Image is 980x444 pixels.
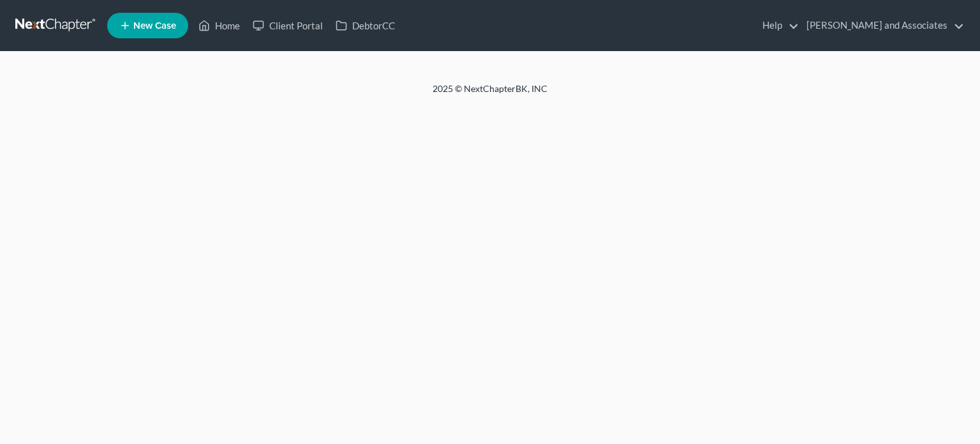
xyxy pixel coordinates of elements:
a: Help [756,14,799,37]
a: Client Portal [246,14,329,37]
a: [PERSON_NAME] and Associates [800,14,964,37]
a: Home [192,14,246,37]
new-legal-case-button: New Case [107,13,188,38]
div: 2025 © NextChapterBK, INC [126,82,854,105]
a: DebtorCC [329,14,401,37]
